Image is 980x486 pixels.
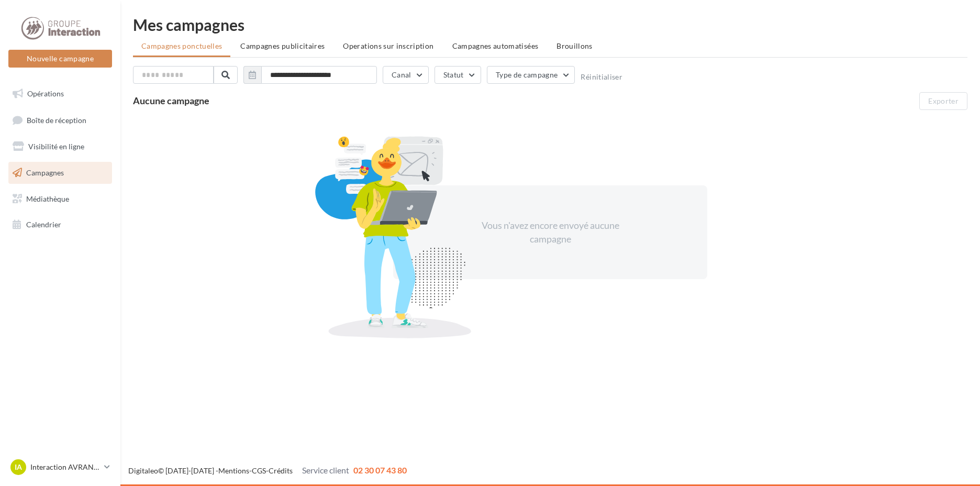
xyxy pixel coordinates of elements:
a: Mentions [218,466,249,475]
span: Service client [302,465,349,475]
span: Boîte de réception [27,115,86,124]
span: Campagnes automatisées [452,41,539,50]
a: Opérations [6,83,114,105]
span: Médiathèque [26,194,69,203]
button: Exporter [919,92,967,110]
div: Vous n'avez encore envoyé aucune campagne [460,219,640,246]
a: Boîte de réception [6,109,114,131]
button: Nouvelle campagne [8,50,112,68]
button: Canal [383,66,429,84]
a: CGS [252,466,266,475]
span: Operations sur inscription [343,41,433,50]
button: Statut [435,66,481,84]
span: Visibilité en ligne [28,142,84,151]
span: © [DATE]-[DATE] - - - [128,466,407,475]
span: Campagnes publicitaires [240,41,325,50]
a: Campagnes [6,162,114,184]
div: Mes campagnes [133,17,967,32]
a: Visibilité en ligne [6,136,114,158]
span: 02 30 07 43 80 [353,465,407,475]
p: Interaction AVRANCHES [30,462,100,472]
a: Médiathèque [6,188,114,210]
a: Digitaleo [128,466,158,475]
span: Opérations [27,89,64,98]
span: Aucune campagne [133,95,209,106]
span: Campagnes [26,168,64,177]
a: Calendrier [6,214,114,236]
span: Calendrier [26,220,61,229]
a: IA Interaction AVRANCHES [8,457,112,477]
span: Brouillons [556,41,593,50]
button: Réinitialiser [581,73,622,81]
a: Crédits [269,466,293,475]
span: IA [15,462,22,472]
button: Type de campagne [487,66,575,84]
